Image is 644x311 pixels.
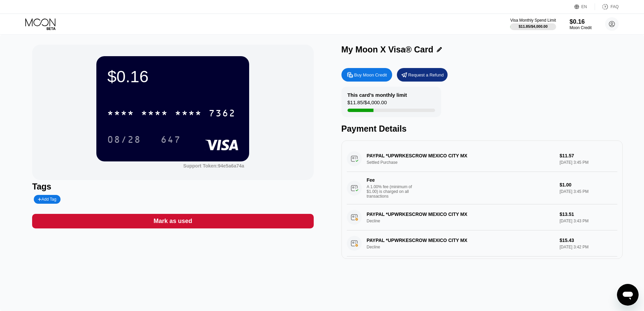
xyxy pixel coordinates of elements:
[34,195,60,204] div: Add Tag
[397,68,448,82] div: Request a Refund
[559,182,617,187] div: $1.00
[348,99,387,109] div: $11.85 / $4,000.00
[107,67,238,86] div: $0.16
[367,177,414,183] div: Fee
[574,3,595,10] div: EN
[510,18,556,30] div: Visa Monthly Spend Limit$11.85/$4,000.00
[107,135,141,146] div: 08/28
[519,24,548,28] div: $11.85 / $4,000.00
[38,197,56,202] div: Add Tag
[559,189,617,194] div: [DATE] 3:45 PM
[510,18,556,23] div: Visa Monthly Spend Limit
[348,92,407,98] div: This card’s monthly limit
[161,135,181,146] div: 647
[341,124,623,134] div: Payment Details
[156,131,186,148] div: 647
[611,4,619,9] div: FAQ
[354,72,387,78] div: Buy Moon Credit
[153,217,192,225] div: Mark as used
[183,163,244,169] div: Support Token: 94e5a6a74a
[595,3,619,10] div: FAQ
[32,182,313,192] div: Tags
[408,72,444,78] div: Request a Refund
[617,284,639,306] iframe: Button to launch messaging window
[570,18,592,30] div: $0.16Moon Credit
[581,4,587,9] div: EN
[32,214,313,228] div: Mark as used
[341,68,392,82] div: Buy Moon Credit
[183,163,244,169] div: Support Token:94e5a6a74a
[209,109,236,119] div: 7362
[367,184,418,199] div: A 1.00% fee (minimum of $1.00) is charged on all transactions
[570,18,592,25] div: $0.16
[570,25,592,30] div: Moon Credit
[347,172,617,204] div: FeeA 1.00% fee (minimum of $1.00) is charged on all transactions$1.00[DATE] 3:45 PM
[102,131,146,148] div: 08/28
[341,45,433,54] div: My Moon X Visa® Card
